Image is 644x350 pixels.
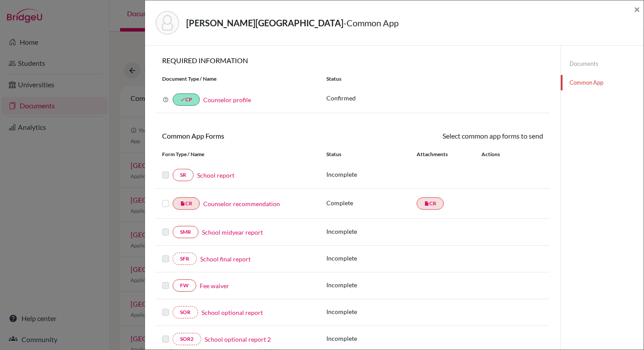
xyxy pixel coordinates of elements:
[180,201,185,206] i: insert_drive_file
[326,93,543,103] p: Confirmed
[417,197,444,210] a: insert_drive_fileCR
[326,198,417,207] p: Complete
[173,226,198,238] a: SMR
[173,169,194,181] a: SR
[202,228,263,237] a: School midyear report
[561,56,644,71] a: Documents
[205,335,271,344] a: School optional report 2
[561,75,644,90] a: Common App
[156,75,320,83] div: Document Type / Name
[173,93,200,106] a: doneCP
[186,18,343,28] strong: [PERSON_NAME][GEOGRAPHIC_DATA]
[424,201,429,206] i: insert_drive_file
[326,227,417,236] p: Incomplete
[156,132,353,140] h6: Common App Forms
[156,56,550,64] h6: REQUIRED INFORMATION
[156,150,320,158] div: Form Type / Name
[326,254,417,263] p: Incomplete
[200,254,251,264] a: School final report
[343,18,399,28] span: - Common App
[353,131,550,141] div: Select common app forms to send
[173,333,201,345] a: SOR2
[197,171,234,180] a: School report
[202,308,263,317] a: School optional report
[326,150,417,158] div: Status
[471,150,525,158] div: Actions
[173,306,198,318] a: SOR
[326,334,417,343] p: Incomplete
[634,3,640,15] span: ×
[180,97,185,102] i: done
[173,253,197,265] a: SFR
[634,4,640,14] button: Close
[326,280,417,289] p: Incomplete
[200,281,229,290] a: Fee waiver
[417,150,471,158] div: Attachments
[326,170,417,179] p: Incomplete
[203,96,251,104] a: Counselor profile
[173,197,200,210] a: insert_drive_fileCR
[326,307,417,316] p: Incomplete
[173,279,196,292] a: FW
[320,75,550,83] div: Status
[203,199,280,208] a: Counselor recommendation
